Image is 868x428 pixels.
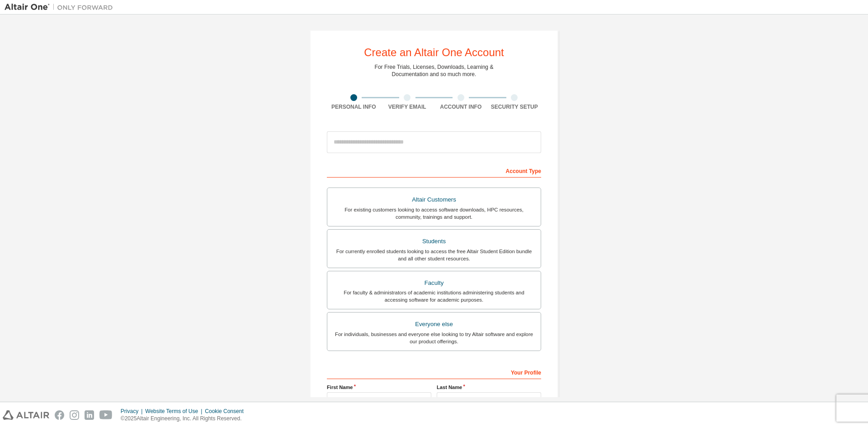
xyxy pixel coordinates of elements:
[333,331,535,345] div: For individuals, businesses and everyone else looking to try Altair software and explore our prod...
[85,410,94,420] img: linkedin.svg
[437,384,541,391] label: Last Name
[99,410,113,420] img: youtube.svg
[327,365,541,379] div: Your Profile
[333,248,535,262] div: For currently enrolled students looking to access the free Altair Student Edition bundle and all ...
[434,103,488,111] div: Account Info
[5,3,118,12] img: Altair One
[70,410,79,420] img: instagram.svg
[333,277,535,289] div: Faculty
[327,163,541,178] div: Account Type
[205,408,249,415] div: Cookie Consent
[375,63,494,78] div: For Free Trials, Licenses, Downloads, Learning & Documentation and so much more.
[333,206,535,221] div: For existing customers looking to access software downloads, HPC resources, community, trainings ...
[488,103,542,111] div: Security Setup
[55,410,64,420] img: facebook.svg
[333,235,535,248] div: Students
[327,103,381,111] div: Personal Info
[121,415,249,423] p: © 2025 Altair Engineering, Inc. All Rights Reserved.
[145,408,205,415] div: Website Terms of Use
[333,289,535,303] div: For faculty & administrators of academic institutions administering students and accessing softwa...
[121,408,145,415] div: Privacy
[333,318,535,331] div: Everyone else
[333,193,535,206] div: Altair Customers
[327,384,431,391] label: First Name
[3,410,49,420] img: altair_logo.svg
[364,47,504,58] div: Create an Altair One Account
[381,103,434,111] div: Verify Email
